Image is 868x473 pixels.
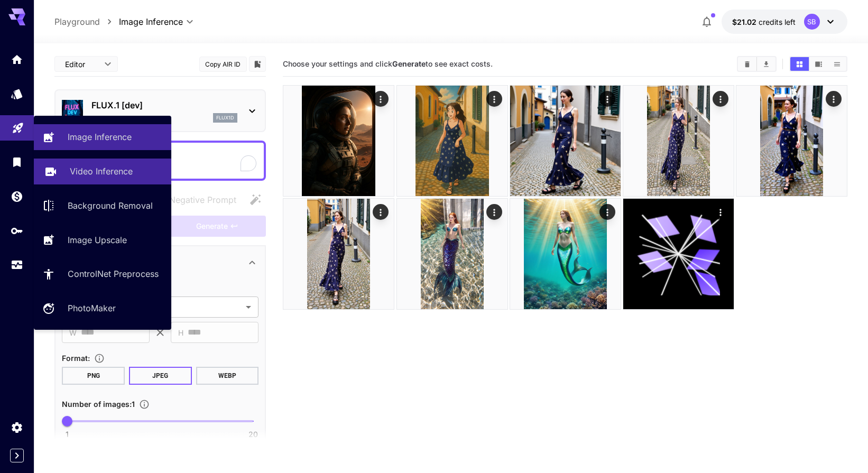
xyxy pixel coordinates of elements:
[283,86,394,196] img: Z
[510,86,621,196] img: 9k=
[712,204,728,220] div: Actions
[732,17,759,26] span: $21.02
[216,114,234,122] p: flux1d
[119,15,183,28] span: Image Inference
[34,227,171,253] a: Image Upscale
[738,57,756,71] button: Clear Images
[623,86,734,196] img: Z
[809,57,828,71] button: Show images in video view
[54,15,100,28] p: Playground
[790,57,809,71] button: Show images in grid view
[34,124,171,150] a: Image Inference
[759,17,796,26] span: credits left
[826,91,842,107] div: Actions
[70,165,133,178] p: Video Inference
[68,199,153,212] p: Background Removal
[789,56,847,72] div: Show images in grid viewShow images in video viewShow images in list view
[11,190,23,203] div: Wallet
[169,193,236,206] span: Negative Prompt
[486,91,502,107] div: Actions
[34,261,171,287] a: ControlNet Preprocess
[90,353,109,364] button: Choose the file format for the output image.
[91,99,237,112] p: FLUX.1 [dev]
[11,224,23,237] div: API Keys
[65,59,98,70] span: Editor
[732,16,796,27] div: $21.017
[373,91,389,107] div: Actions
[178,327,183,339] span: H
[599,204,615,220] div: Actions
[10,449,24,462] button: Expand sidebar
[510,199,621,309] img: Z
[757,57,775,71] button: Download All
[486,204,502,220] div: Actions
[196,367,259,385] button: WEBP
[135,399,154,410] button: Specify how many images to generate in a single request. Each image generation will be charged se...
[199,57,247,72] button: Copy AIR ID
[62,354,90,363] span: Format :
[68,131,132,143] p: Image Inference
[397,86,507,196] img: 2Q==
[11,53,23,66] div: Home
[34,295,171,321] a: PhotoMaker
[68,267,159,280] p: ControlNet Preprocess
[737,56,777,72] div: Clear ImagesDownload All
[11,421,23,434] div: Settings
[253,58,262,70] button: Add to library
[54,15,119,28] nav: breadcrumb
[373,204,389,220] div: Actions
[68,302,116,314] p: PhotoMaker
[804,14,820,30] div: SB
[11,155,23,169] div: Library
[736,86,847,196] img: 9k=
[148,193,245,206] span: Negative prompts are not compatible with the selected model.
[828,57,846,71] button: Show images in list view
[62,400,135,409] span: Number of images : 1
[283,59,493,68] span: Choose your settings and click to see exact costs.
[599,91,615,107] div: Actions
[11,258,23,272] div: Usage
[34,159,171,184] a: Video Inference
[68,234,127,246] p: Image Upscale
[11,87,23,100] div: Models
[283,199,394,309] img: 9k=
[129,367,192,385] button: JPEG
[722,10,847,34] button: $21.017
[397,199,507,309] img: 9k=
[62,367,125,385] button: PNG
[712,91,728,107] div: Actions
[34,193,171,219] a: Background Removal
[392,59,426,68] b: Generate
[69,327,77,339] span: W
[12,119,24,132] div: Playground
